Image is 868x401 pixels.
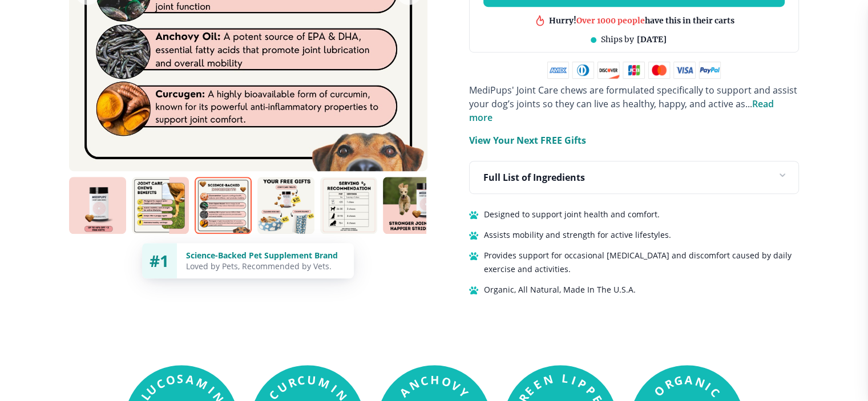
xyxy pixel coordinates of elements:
[483,171,585,184] p: Full List of Ingredients
[150,250,169,272] span: #1
[547,62,721,79] img: payment methods
[469,133,586,147] p: View Your Next FREE Gifts
[601,34,634,44] span: Ships by
[186,250,345,261] div: Science-Backed Pet Supplement Brand
[593,21,691,32] div: in this shop
[549,7,734,18] div: Hurry! have this in their carts
[257,177,314,234] img: Joint Care Chews | Natural Dog Supplements
[69,177,126,234] img: Joint Care Chews | Natural Dog Supplements
[469,84,797,96] span: MediPups' Joint Care chews are formulated specifically to support and assist
[469,98,745,110] span: your dog’s joints so they can live as healthy, happy, and active as
[637,34,667,44] span: [DATE]
[320,177,377,234] img: Joint Care Chews | Natural Dog Supplements
[484,208,660,221] span: Designed to support joint health and comfort.
[186,261,345,272] div: Loved by Pets, Recommended by Vets.
[484,283,636,297] span: Organic, All Natural, Made In The U.S.A.
[195,177,252,234] img: Joint Care Chews | Natural Dog Supplements
[484,249,799,276] span: Provides support for occasional [MEDICAL_DATA] and discomfort caused by daily exercise and activi...
[576,7,645,18] span: Over 1000 people
[593,21,644,31] span: Best product
[484,228,671,242] span: Assists mobility and strength for active lifestyles.
[132,177,189,234] img: Joint Care Chews | Natural Dog Supplements
[383,177,440,234] img: Joint Care Chews | Natural Dog Supplements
